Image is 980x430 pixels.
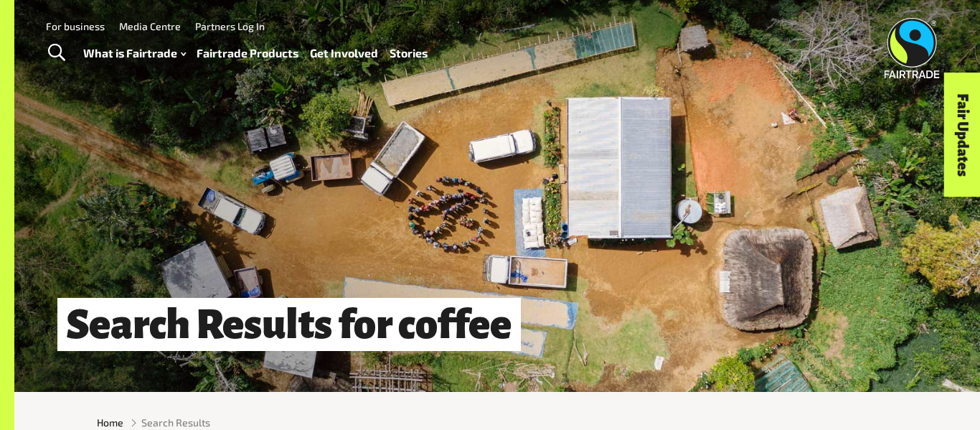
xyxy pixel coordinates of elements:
h1: Search Results for coffee [57,298,521,351]
span: Search Results [141,415,210,430]
a: Media Centre [119,20,181,32]
a: Home [97,415,123,430]
a: Get Involved [310,43,378,64]
a: For business [46,20,105,32]
a: Fairtrade Products [197,43,298,64]
a: Stories [390,43,428,64]
img: Fairtrade Australia New Zealand logo [885,18,940,78]
a: What is Fairtrade [83,43,186,64]
a: Partners Log In [195,20,265,32]
a: Toggle Search [39,35,74,71]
